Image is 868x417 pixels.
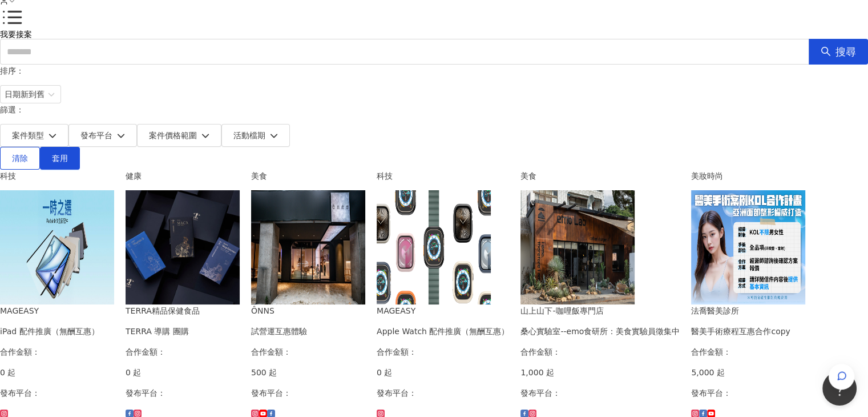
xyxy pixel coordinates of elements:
div: 醫美手術療程互惠合作copy [691,325,805,338]
p: 發布平台： [377,387,509,399]
div: 桑心實驗室--emo食研所：美食實驗員徵集中 [520,325,680,338]
span: search [821,46,831,57]
span: 套用 [52,154,68,163]
p: 發布平台： [251,387,365,399]
div: MAGEASY [377,304,509,317]
p: 1,000 起 [520,366,680,379]
p: 發布平台： [520,387,680,399]
div: 山上山下-咖哩飯專門店 [520,304,680,317]
button: 套用 [40,147,80,170]
img: 眼袋、隆鼻、隆乳、抽脂、墊下巴 [691,190,805,304]
div: Apple Watch 配件推廣（無酬互惠） [377,325,509,338]
p: 合作金額： [691,346,805,358]
button: 案件價格範圍 [137,124,221,147]
p: 合作金額： [520,346,680,358]
img: 試營運互惠體驗 [251,190,365,304]
button: 發布平台 [68,124,137,147]
div: 健康 [126,170,240,182]
span: 案件價格範圍 [149,131,197,140]
div: 法喬醫美診所 [691,304,805,317]
iframe: Help Scout Beacon - Open [822,371,857,406]
p: 0 起 [126,366,240,379]
p: 發布平台： [126,387,240,399]
span: 搜尋 [835,46,856,58]
div: 美食 [520,170,680,182]
p: 500 起 [251,366,365,379]
img: 情緒食光實驗計畫 [520,190,635,304]
p: 5,000 起 [691,366,805,379]
img: TERRA 團購系列 [126,190,240,304]
div: 美妝時尚 [691,170,805,182]
div: TERRA 導購 團購 [126,325,240,338]
button: 活動檔期 [221,124,290,147]
span: 清除 [12,154,28,163]
img: Apple Watch 全系列配件 [377,190,491,304]
div: 美食 [251,170,365,182]
p: 合作金額： [377,346,509,358]
p: 發布平台： [691,387,805,399]
span: 案件類型 [12,131,44,140]
span: 發布平台 [80,131,112,140]
span: 活動檔期 [233,131,265,140]
button: 搜尋 [809,39,868,65]
div: 科技 [377,170,509,182]
div: ÔNNS [251,304,365,317]
p: 合作金額： [126,346,240,358]
p: 合作金額： [251,346,365,358]
div: 試營運互惠體驗 [251,325,365,338]
div: TERRA精品保健食品 [126,304,240,317]
span: 日期新到舊 [5,86,56,103]
p: 0 起 [377,366,509,379]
